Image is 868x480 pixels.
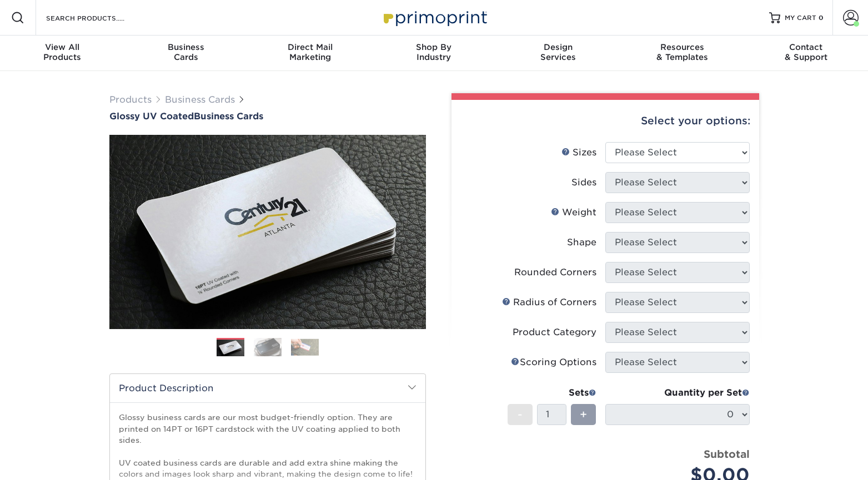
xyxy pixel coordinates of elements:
[372,36,496,71] a: Shop ByIndustry
[785,13,816,23] span: MY CART
[254,337,282,357] img: Business Cards 02
[124,42,248,52] span: Business
[744,36,868,71] a: Contact& Support
[109,111,194,122] span: Glossy UV Coated
[605,386,750,400] div: Quantity per Set
[514,266,596,279] div: Rounded Corners
[620,36,744,71] a: Resources& Templates
[744,42,868,62] div: & Support
[460,100,750,142] div: Select your options:
[372,42,496,52] span: Shop By
[372,42,496,62] div: Industry
[379,6,490,29] img: Primoprint
[248,42,372,52] span: Direct Mail
[496,36,620,71] a: DesignServices
[45,11,153,24] input: SEARCH PRODUCTS.....
[518,406,523,423] span: -
[567,236,596,249] div: Shape
[561,146,596,159] div: Sizes
[109,111,426,122] h1: Business Cards
[496,42,620,62] div: Services
[109,94,152,105] a: Products
[110,374,425,402] h2: Product Description
[744,42,868,52] span: Contact
[511,356,596,369] div: Scoring Options
[124,36,248,71] a: BusinessCards
[620,42,744,62] div: & Templates
[580,406,587,423] span: +
[217,334,244,362] img: Business Cards 01
[291,338,319,356] img: Business Cards 03
[508,386,596,400] div: Sets
[165,94,235,105] a: Business Cards
[496,42,620,52] span: Design
[502,296,596,309] div: Radius of Corners
[551,206,596,219] div: Weight
[109,74,426,390] img: Glossy UV Coated 01
[704,448,750,460] strong: Subtotal
[248,36,372,71] a: Direct MailMarketing
[109,111,426,122] a: Glossy UV CoatedBusiness Cards
[124,42,248,62] div: Cards
[248,42,372,62] div: Marketing
[571,176,596,189] div: Sides
[620,42,744,52] span: Resources
[513,326,596,339] div: Product Category
[819,14,824,22] span: 0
